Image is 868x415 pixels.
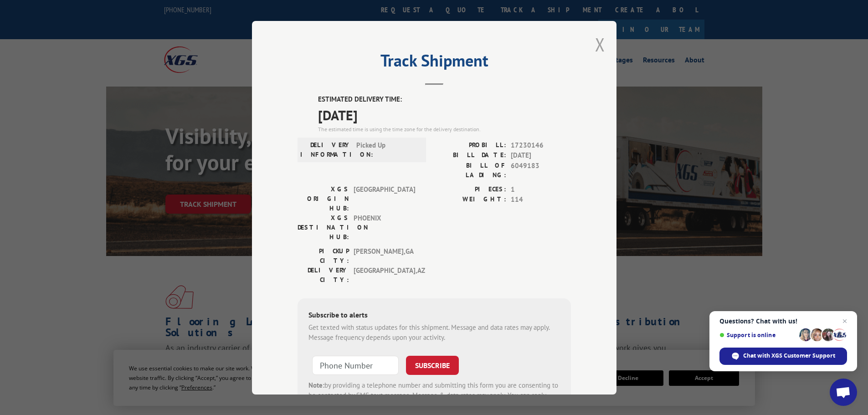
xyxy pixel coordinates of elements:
div: Open chat [830,379,857,406]
label: XGS ORIGIN HUB: [298,184,349,213]
strong: Note: [308,380,324,389]
span: Chat with XGS Customer Support [743,352,835,360]
label: PIECES: [434,184,506,195]
span: 6049183 [511,160,571,179]
span: 114 [511,195,571,205]
span: [DATE] [318,104,571,125]
label: ESTIMATED DELIVERY TIME: [318,94,571,105]
label: WEIGHT: [434,195,506,205]
div: by providing a telephone number and submitting this form you are consenting to be contacted by SM... [308,380,560,411]
span: Picked Up [356,140,418,159]
button: SUBSCRIBE [406,355,459,374]
span: [GEOGRAPHIC_DATA] [354,184,415,213]
span: Questions? Chat with us! [719,318,847,325]
span: [PERSON_NAME] , GA [354,246,415,265]
span: [GEOGRAPHIC_DATA] , AZ [354,265,415,284]
span: PHOENIX [354,213,415,241]
div: Chat with XGS Customer Support [719,348,847,365]
span: 1 [511,184,571,195]
div: Subscribe to alerts [308,309,560,322]
span: Close chat [839,316,850,327]
button: Close modal [595,32,605,56]
input: Phone Number [312,355,399,374]
label: BILL DATE: [434,150,506,161]
label: DELIVERY CITY: [298,265,349,284]
div: The estimated time is using the time zone for the delivery destination. [318,125,571,133]
span: Support is online [719,332,796,338]
h2: Track Shipment [298,54,571,72]
span: 17230146 [511,140,571,150]
label: PICKUP CITY: [298,246,349,265]
label: PROBILL: [434,140,506,150]
label: BILL OF LADING: [434,160,506,179]
label: XGS DESTINATION HUB: [298,213,349,241]
label: DELIVERY INFORMATION: [300,140,352,159]
div: Get texted with status updates for this shipment. Message and data rates may apply. Message frequ... [308,322,560,343]
span: [DATE] [511,150,571,161]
